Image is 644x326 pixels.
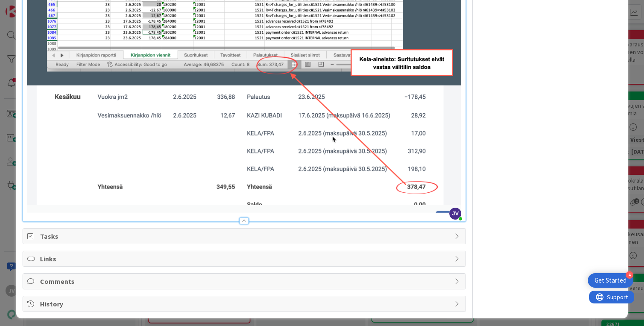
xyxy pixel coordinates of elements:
span: Comments [40,276,450,286]
span: Support [18,1,39,11]
span: History [40,299,450,309]
div: 4 [626,271,633,279]
span: JV [449,208,461,220]
span: Links [40,254,450,264]
div: Open Get Started checklist, remaining modules: 4 [588,273,633,288]
span: Tasks [40,231,450,241]
div: Get Started [595,276,627,285]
